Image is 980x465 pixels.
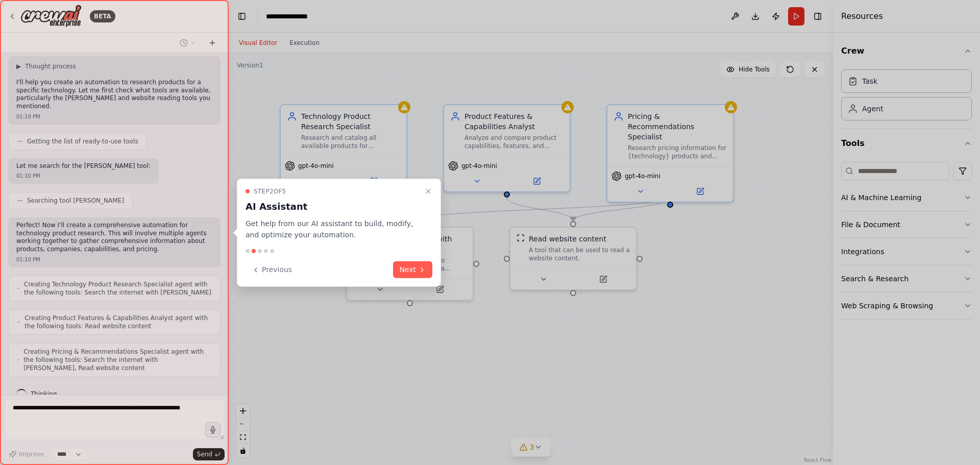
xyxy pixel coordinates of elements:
[393,261,432,278] button: Next
[422,185,434,197] button: Close walkthrough
[246,199,420,213] h3: AI Assistant
[235,9,249,23] button: Hide left sidebar
[254,187,286,195] span: Step 2 of 5
[246,261,298,278] button: Previous
[246,217,420,241] p: Get help from our AI assistant to build, modify, and optimize your automation.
